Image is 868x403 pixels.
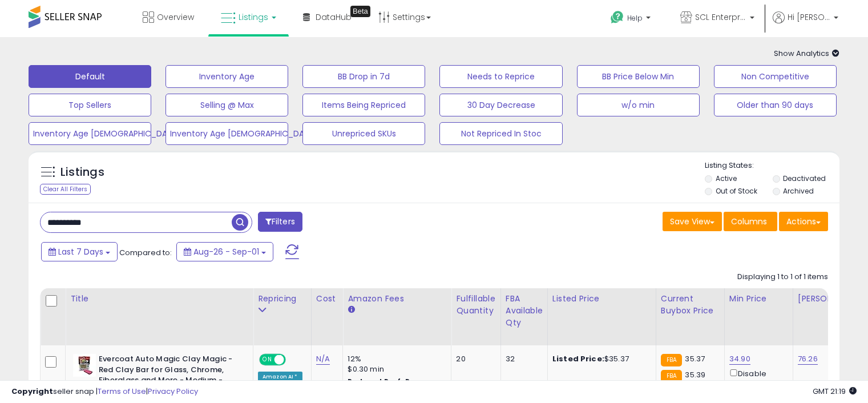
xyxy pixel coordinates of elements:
div: Amazon Fees [348,293,446,305]
button: Default [29,65,151,88]
label: Archived [783,186,814,196]
button: Inventory Age [165,65,288,88]
button: Save View [663,212,722,231]
span: DataHub [316,11,352,23]
span: Show Analytics [774,48,839,59]
div: FBA Available Qty [506,293,543,329]
button: Items Being Repriced [302,94,425,116]
div: Clear All Filters [40,184,91,195]
span: Hi [PERSON_NAME] [788,11,830,23]
button: Non Competitive [714,65,837,88]
div: Displaying 1 to 1 of 1 items [737,272,828,283]
button: BB Drop in 7d [302,65,425,88]
div: 32 [506,354,539,364]
span: 35.39 [685,369,705,380]
button: w/o min [577,94,700,116]
button: BB Price Below Min [577,65,700,88]
label: Out of Stock [716,186,757,196]
div: $35.37 [552,354,647,364]
button: Older than 90 days [714,94,837,116]
div: Current Buybox Price [661,293,720,317]
button: Columns [724,212,777,231]
div: Title [70,293,248,305]
a: 34.90 [729,353,750,365]
button: Inventory Age [DEMOGRAPHIC_DATA] [165,122,288,145]
button: Top Sellers [29,94,151,116]
small: FBA [661,354,682,366]
span: Compared to: [119,247,172,258]
b: Listed Price: [552,353,604,364]
span: 35.37 [685,353,705,364]
a: Help [601,2,662,37]
button: Not Repriced In Stoc [439,122,562,145]
span: Columns [731,216,767,227]
strong: Copyright [11,386,53,397]
div: Repricing [258,293,306,305]
span: 2025-09-9 21:19 GMT [813,386,857,397]
button: Unrepriced SKUs [302,122,425,145]
span: Aug-26 - Sep-01 [193,246,259,257]
a: N/A [316,353,330,365]
button: Inventory Age [DEMOGRAPHIC_DATA] [29,122,151,145]
div: 12% [348,354,442,364]
button: Last 7 Days [41,242,118,261]
button: 30 Day Decrease [439,94,562,116]
span: ON [260,355,274,365]
div: Min Price [729,293,788,305]
button: Selling @ Max [165,94,288,116]
a: Privacy Policy [148,386,198,397]
button: Needs to Reprice [439,65,562,88]
button: Aug-26 - Sep-01 [176,242,273,261]
div: 20 [456,354,491,364]
a: Terms of Use [98,386,146,397]
div: Listed Price [552,293,651,305]
div: [PERSON_NAME] [798,293,866,305]
span: Last 7 Days [58,246,103,257]
img: 417d4sW+KzL._SL40_.jpg [73,354,96,377]
small: Amazon Fees. [348,305,354,315]
a: Hi [PERSON_NAME] [773,11,838,37]
i: Get Help [610,10,624,25]
span: Help [627,13,643,23]
span: OFF [284,355,302,365]
div: seller snap | | [11,386,198,397]
h5: Listings [60,164,104,180]
button: Actions [779,212,828,231]
span: Overview [157,11,194,23]
div: $0.30 min [348,364,442,374]
b: Evercoat Auto Magic Clay Magic - Red Clay Bar for Glass, Chrome, Fiberglass and More - Medium - 2... [99,354,237,399]
span: SCL Enterprises [695,11,746,23]
div: Cost [316,293,338,305]
button: Filters [258,212,302,232]
div: Fulfillable Quantity [456,293,495,317]
label: Active [716,174,737,183]
span: Listings [239,11,268,23]
label: Deactivated [783,174,826,183]
a: 76.26 [798,353,818,365]
div: Tooltip anchor [350,6,370,17]
div: Disable auto adjust min [729,367,784,400]
p: Listing States: [705,160,839,171]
